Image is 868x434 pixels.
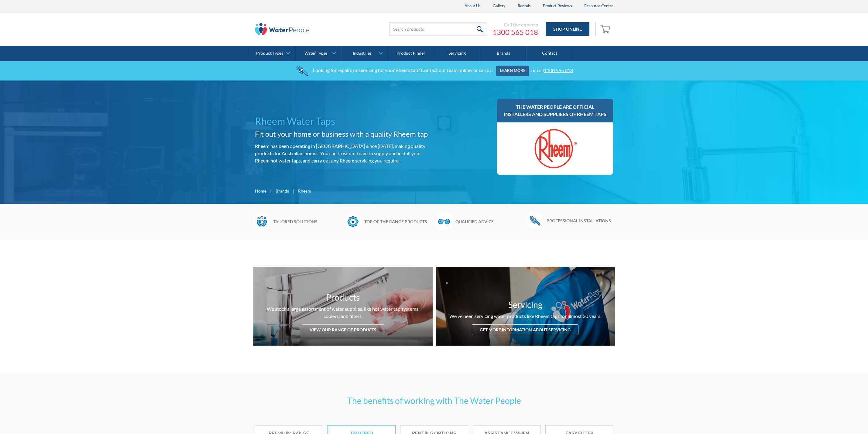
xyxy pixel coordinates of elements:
[503,103,607,118] h3: The Water People are official installers and suppliers of Rheem taps
[353,51,372,56] div: Industries
[455,218,524,225] h6: Qualified advice
[259,305,427,320] div: We stock a large assortment of water supplies, like hot water tap systems, coolers, and filters.
[273,218,341,225] h6: Tailored solutions
[534,128,577,169] img: Rheem
[531,67,573,73] div: or call
[249,46,295,61] a: Product Types
[544,67,573,73] a: 1300 565 018
[304,51,328,56] div: Water Types
[527,213,544,228] img: Wrench
[436,267,615,346] a: ServicingWe've been servicing water products like Rheem taps for almost 30 years.Get more informa...
[547,217,615,224] h6: Professional installations
[253,267,433,346] a: ProductsWe stock a large assortment of water supplies, like hot water tap systems, coolers, and f...
[496,66,529,76] a: Learn more
[600,24,612,34] img: shopping cart
[256,51,283,56] div: Product Types
[472,324,578,335] div: Get more information about servicing
[492,28,538,37] a: 1300 565 018
[599,22,613,36] a: Open cart
[436,213,452,230] img: Glasses
[546,22,589,36] a: Shop Online
[255,394,613,407] h3: The benefits of working with The Water People
[313,67,492,73] div: Looking for repairs or servicing for your Rheem tap? Contact our team online, or call us.
[527,46,573,61] a: Contact
[302,324,384,335] div: View our range of products
[255,188,266,194] a: Home
[345,213,361,230] img: Badge
[255,114,432,128] h1: Rheem Water Taps
[341,46,387,61] a: Industries
[298,188,311,194] div: Rheem
[255,142,432,164] p: Rheem has been operating in [GEOGRAPHIC_DATA] since [DATE], making quality products for Australia...
[253,213,270,230] img: Waterpeople Symbol
[292,187,295,194] div: |
[295,46,341,61] a: Water Types
[434,46,480,61] a: Servicing
[255,128,432,139] h2: Fit out your home or business with a quality Rheem tap
[492,22,538,28] div: Call the experts
[255,23,310,35] img: The Water People
[508,298,542,311] h3: Servicing
[389,22,486,36] input: Search products
[364,218,433,225] h6: Top of the range products
[326,291,360,304] h3: Products
[449,313,601,320] div: We've been servicing water products like Rheem taps for almost 30 years.
[269,187,273,194] div: |
[480,46,527,61] a: Brands
[388,46,434,61] a: Product Finder
[276,188,289,194] a: Brands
